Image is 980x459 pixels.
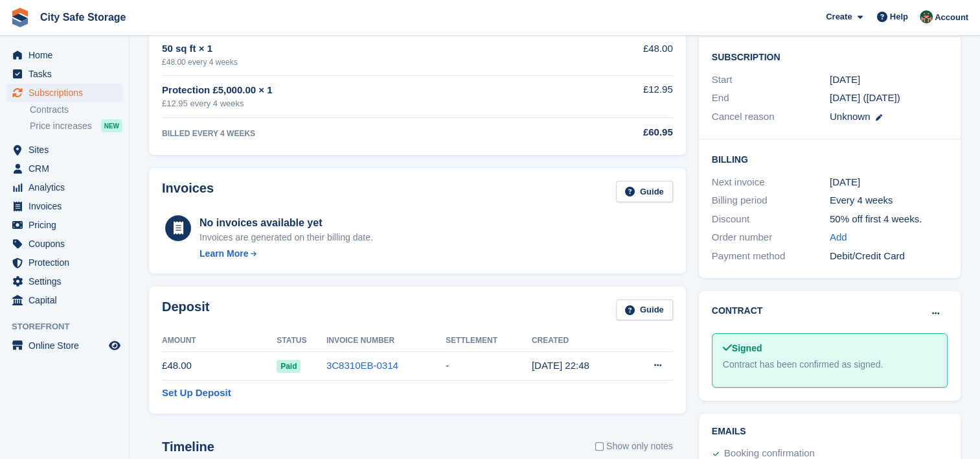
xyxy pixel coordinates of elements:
[28,216,106,234] span: Pricing
[28,235,106,253] span: Coupons
[712,304,763,318] h2: Contract
[6,141,122,159] a: menu
[830,92,900,103] span: [DATE] ([DATE])
[12,320,129,333] span: Storefront
[532,360,589,371] time: 2024-04-28 21:48:26 UTC
[162,97,564,110] div: £12.95 every 4 weeks
[162,386,231,401] a: Set Up Deposit
[712,73,830,88] div: Start
[162,300,209,321] h2: Deposit
[532,331,628,351] th: Created
[712,193,830,208] div: Billing period
[162,56,564,68] div: £48.00 every 4 weeks
[564,34,672,75] td: £48.00
[6,253,122,272] a: menu
[616,300,673,321] a: Guide
[162,181,214,202] h2: Invoices
[28,141,106,159] span: Sites
[162,41,564,56] div: 50 sq ft × 1
[28,84,106,102] span: Subscriptions
[6,65,122,83] a: menu
[107,338,122,353] a: Preview store
[30,120,92,132] span: Price increases
[28,336,106,355] span: Online Store
[162,331,277,351] th: Amount
[6,159,122,178] a: menu
[6,46,122,64] a: menu
[712,175,830,190] div: Next invoice
[564,75,672,117] td: £12.95
[6,84,122,102] a: menu
[101,119,122,132] div: NEW
[162,440,214,454] h2: Timeline
[712,152,948,165] h2: Billing
[935,11,968,24] span: Account
[564,125,672,140] div: £60.95
[712,212,830,227] div: Discount
[199,215,373,231] div: No invoices available yet
[30,119,122,133] a: Price increases NEW
[6,336,122,355] a: menu
[30,104,122,116] a: Contracts
[712,249,830,264] div: Payment method
[6,197,122,215] a: menu
[890,10,908,23] span: Help
[326,331,446,351] th: Invoice Number
[712,50,948,63] h2: Subscription
[6,272,122,290] a: menu
[28,197,106,215] span: Invoices
[28,253,106,272] span: Protection
[6,216,122,234] a: menu
[28,159,106,178] span: CRM
[277,331,326,351] th: Status
[446,331,532,351] th: Settlement
[712,91,830,106] div: End
[199,247,248,261] div: Learn More
[35,6,131,28] a: City Safe Storage
[326,360,398,371] a: 3C8310EB-0314
[6,291,122,309] a: menu
[6,178,122,196] a: menu
[830,111,871,122] span: Unknown
[830,175,948,190] div: [DATE]
[723,358,937,371] div: Contract has been confirmed as signed.
[28,272,106,290] span: Settings
[28,178,106,196] span: Analytics
[595,440,673,453] label: Show only notes
[830,249,948,264] div: Debit/Credit Card
[6,235,122,253] a: menu
[28,65,106,83] span: Tasks
[830,212,948,227] div: 50% off first 4 weeks.
[162,128,564,139] div: BILLED EVERY 4 WEEKS
[616,181,673,202] a: Guide
[830,73,860,88] time: 2024-04-30 00:00:00 UTC
[10,8,30,27] img: stora-icon-8386f47178a22dfd0bd8f6a31ec36ba5ce8667c1dd55bd0f319d3a0aa187defe.svg
[830,230,847,245] a: Add
[162,83,564,98] div: Protection £5,000.00 × 1
[920,10,933,23] img: Steph Skill
[826,10,852,23] span: Create
[446,351,532,381] td: -
[277,360,301,373] span: Paid
[723,342,937,355] div: Signed
[712,110,830,124] div: Cancel reason
[162,351,277,381] td: £48.00
[28,46,106,64] span: Home
[712,230,830,245] div: Order number
[199,231,373,244] div: Invoices are generated on their billing date.
[595,440,604,453] input: Show only notes
[199,247,373,261] a: Learn More
[830,193,948,208] div: Every 4 weeks
[712,427,948,437] h2: Emails
[28,291,106,309] span: Capital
